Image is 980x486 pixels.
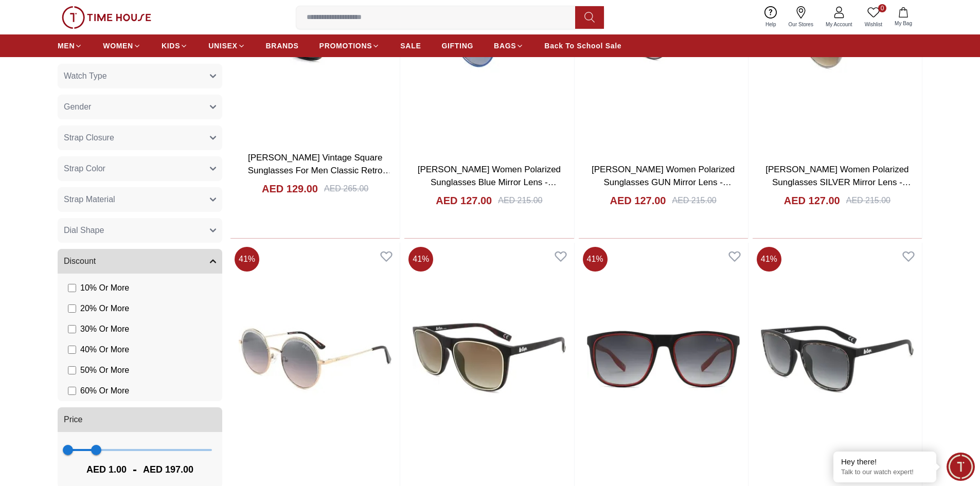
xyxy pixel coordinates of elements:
[80,385,129,397] span: 60 % Or More
[888,5,918,29] button: My Bag
[235,247,259,272] span: 41 %
[143,462,193,477] span: AED 197.00
[785,21,817,28] span: Our Stores
[58,64,222,88] button: Watch Type
[64,193,115,206] span: Strap Material
[68,325,76,333] input: 30% Or More
[103,37,141,55] a: WOMEN
[672,194,716,207] div: AED 215.00
[64,255,96,267] span: Discount
[58,41,75,51] span: MEN
[494,37,524,55] a: BAGS
[127,461,143,478] span: -
[441,37,473,55] a: GIFTING
[592,165,735,201] a: [PERSON_NAME] Women Polarized Sunglasses GUN Mirror Lens - LC1014C03
[80,364,129,376] span: 50 % Or More
[319,37,380,55] a: PROMOTIONS
[761,21,780,28] span: Help
[610,193,666,208] h4: AED 127.00
[822,21,857,28] span: My Account
[64,163,105,175] span: Strap Color
[418,165,561,201] a: [PERSON_NAME] Women Polarized Sunglasses Blue Mirror Lens - LC1025C01
[86,462,127,477] span: AED 1.00
[103,41,133,51] span: WOMEN
[400,41,421,51] span: SALE
[68,346,76,354] input: 40% Or More
[579,243,748,476] img: LEE COOPER Women Polarized Sunglasses BLACK Mirror Lens - LC1006C02
[64,413,82,426] span: Price
[861,21,886,28] span: Wishlist
[498,194,542,207] div: AED 215.00
[58,125,222,150] button: Strap Closure
[162,41,180,51] span: KIDS
[58,156,222,181] button: Strap Color
[58,218,222,243] button: Dial Shape
[58,95,222,119] button: Gender
[408,247,433,272] span: 41 %
[68,304,76,313] input: 20% Or More
[841,457,929,467] div: Hey there!
[947,453,975,481] div: Chat Widget
[58,249,222,274] button: Discount
[68,284,76,292] input: 10% Or More
[753,243,922,476] img: LEE COOPER Women Polarized Sunglasses BLACK Mirror Lens - LC1006C01
[494,41,516,51] span: BAGS
[64,224,104,237] span: Dial Shape
[64,101,91,113] span: Gender
[583,247,608,272] span: 41 %
[765,165,911,201] a: [PERSON_NAME] Women Polarized Sunglasses SILVER Mirror Lens - LC1014C02
[759,4,782,30] a: Help
[441,41,473,51] span: GIFTING
[436,193,492,208] h4: AED 127.00
[80,344,129,356] span: 40 % Or More
[878,4,886,12] span: 0
[890,20,916,27] span: My Bag
[266,37,299,55] a: BRANDS
[757,247,781,272] span: 41 %
[80,282,129,294] span: 10 % Or More
[544,41,621,51] span: Back To School Sale
[64,132,114,144] span: Strap Closure
[782,4,819,30] a: Our Stores
[400,37,421,55] a: SALE
[324,183,368,195] div: AED 265.00
[58,407,222,432] button: Price
[266,41,299,51] span: BRANDS
[208,37,245,55] a: UNISEX
[319,41,372,51] span: PROMOTIONS
[262,182,318,196] h4: AED 129.00
[58,37,82,55] a: MEN
[859,4,888,30] a: 0Wishlist
[64,70,107,82] span: Watch Type
[248,153,391,189] a: [PERSON_NAME] Vintage Square Sunglasses For Men Classic Retro Designer Style -LC1001C03
[62,6,151,29] img: ...
[162,37,188,55] a: KIDS
[80,323,129,335] span: 30 % Or More
[846,194,890,207] div: AED 215.00
[784,193,840,208] h4: AED 127.00
[68,366,76,374] input: 50% Or More
[68,387,76,395] input: 60% Or More
[58,187,222,212] button: Strap Material
[544,37,621,55] a: Back To School Sale
[80,302,129,315] span: 20 % Or More
[230,243,400,476] img: LEE COOPER Women Polarized Sunglasses GOLD Mirror Lens - LC1014C01
[208,41,237,51] span: UNISEX
[404,243,574,476] img: LEE COOPER Women Polarized Sunglasses DEMI Mirror Lens - LC1006C03
[841,468,929,477] p: Talk to our watch expert!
